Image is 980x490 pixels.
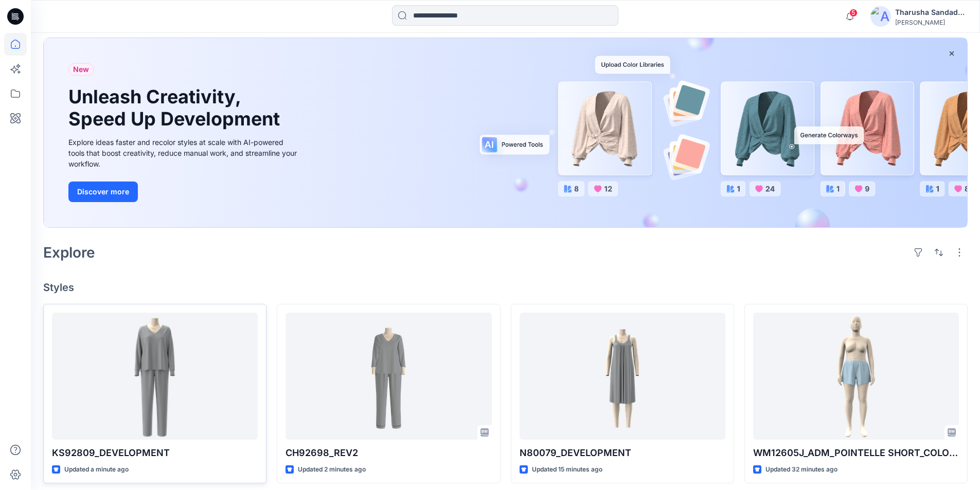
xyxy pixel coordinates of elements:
p: Updated 15 minutes ago [532,464,602,475]
button: Discover more [68,182,138,202]
h1: Unleash Creativity, Speed Up Development [68,86,284,130]
img: avatar [870,6,891,27]
span: New [73,63,89,76]
a: N80079_DEVELOPMENT [520,313,725,440]
p: WM12605J_ADM_POINTELLE SHORT_COLORWAY_REV6 [753,446,959,460]
a: Discover more [68,182,300,202]
p: N80079_DEVELOPMENT [520,446,725,460]
p: KS92809_DEVELOPMENT [52,446,258,460]
div: [PERSON_NAME] [895,19,967,26]
div: Tharusha Sandadeepa [895,6,967,19]
div: Explore ideas faster and recolor styles at scale with AI-powered tools that boost creativity, red... [68,137,300,169]
p: CH92698_REV2 [286,446,491,460]
p: Updated 32 minutes ago [765,464,838,475]
span: 5 [849,9,858,17]
a: WM12605J_ADM_POINTELLE SHORT_COLORWAY_REV6 [753,313,959,440]
a: CH92698_REV2 [286,313,491,440]
h4: Styles [43,281,968,294]
p: Updated 2 minutes ago [298,464,366,475]
a: KS92809_DEVELOPMENT [52,313,258,440]
p: Updated a minute ago [64,464,129,475]
h2: Explore [43,244,95,261]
